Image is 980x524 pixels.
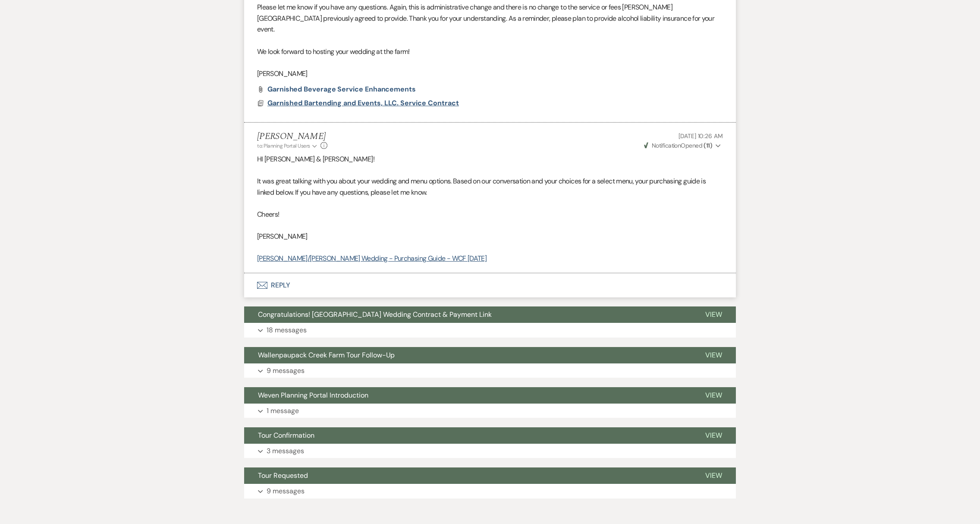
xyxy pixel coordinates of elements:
span: Garnished Bartending and Events, LLC. Service Contract [267,98,459,107]
span: Tour Confirmation [258,431,314,440]
p: HI [PERSON_NAME] & [PERSON_NAME]! [257,154,723,165]
p: [PERSON_NAME] [257,231,723,242]
p: 9 messages [267,365,305,376]
span: Tour Requested [258,471,308,480]
span: Opened [644,142,713,149]
button: View [691,427,736,444]
a: [PERSON_NAME]/[PERSON_NAME] Wedding - Purchasing Guide - WCF [DATE] [257,254,487,263]
button: Weven Planning Portal Introduction [244,387,691,404]
span: View [705,350,722,360]
span: to: Planning Portal Users [257,142,310,149]
h5: [PERSON_NAME] [257,131,327,142]
button: Tour Requested [244,467,691,484]
button: View [691,387,736,404]
p: 9 messages [267,486,305,497]
button: 9 messages [244,484,736,499]
button: View [691,347,736,363]
p: Please let me know if you have any questions. Again, this is administrative change and there is n... [257,2,723,35]
p: 1 message [267,405,299,417]
p: 3 messages [267,445,304,457]
span: View [705,391,722,400]
span: Garnished Beverage Service Enhancements [267,85,416,94]
button: 1 message [244,404,736,418]
p: It was great talking with you about your wedding and menu options. Based on our conversation and ... [257,176,723,198]
button: Garnished Bartending and Events, LLC. Service Contract [267,98,461,108]
p: We look forward to hosting your wedding at the farm! [257,46,723,57]
span: Notification [652,142,681,149]
span: [DATE] 10:26 AM [678,132,723,140]
button: 18 messages [244,323,736,338]
span: Congratulations! [GEOGRAPHIC_DATA] Wedding Contract & Payment Link [258,310,492,319]
button: Reply [244,273,736,297]
button: Tour Confirmation [244,427,691,444]
button: Congratulations! [GEOGRAPHIC_DATA] Wedding Contract & Payment Link [244,306,691,323]
button: Wallenpaupack Creek Farm Tour Follow-Up [244,347,691,363]
span: Wallenpaupack Creek Farm Tour Follow-Up [258,350,395,360]
p: [PERSON_NAME] [257,68,723,79]
button: 9 messages [244,363,736,378]
button: 3 messages [244,444,736,458]
span: View [705,471,722,480]
p: 18 messages [267,325,307,336]
button: NotificationOpened (11) [643,141,723,150]
p: Cheers! [257,209,723,220]
a: Garnished Beverage Service Enhancements [267,86,416,93]
button: View [691,306,736,323]
span: Weven Planning Portal Introduction [258,391,368,400]
span: View [705,310,722,319]
strong: ( 11 ) [704,142,712,149]
button: View [691,467,736,484]
button: to: Planning Portal Users [257,142,318,150]
span: View [705,431,722,440]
